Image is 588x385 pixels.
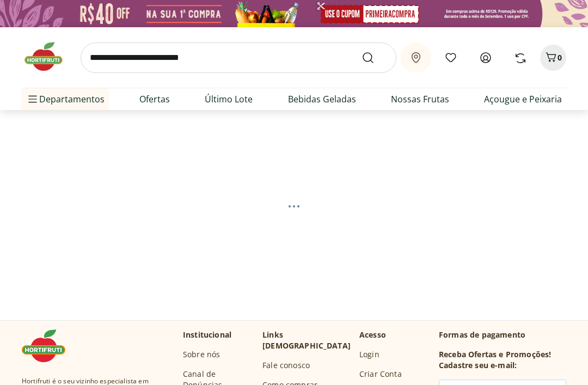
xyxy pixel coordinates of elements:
[439,360,517,371] h3: Cadastre seu e-mail:
[359,329,386,340] p: Acesso
[439,349,551,360] h3: Receba Ofertas e Promoções!
[81,42,396,73] input: search
[22,329,76,362] img: Hortifruti
[205,93,253,106] a: Último Lote
[139,93,170,106] a: Ofertas
[362,51,388,64] button: Submit Search
[484,93,562,106] a: Açougue e Peixaria
[183,349,220,360] a: Sobre nós
[183,329,231,340] p: Institucional
[262,360,310,371] a: Fale conosco
[540,45,566,71] button: Carrinho
[26,86,39,112] button: Menu
[558,52,562,63] span: 0
[391,93,449,106] a: Nossas Frutas
[26,86,105,112] span: Departamentos
[439,329,566,340] p: Formas de pagamento
[22,40,76,73] img: Hortifruti
[359,349,379,360] a: Login
[288,93,356,106] a: Bebidas Geladas
[262,329,351,351] p: Links [DEMOGRAPHIC_DATA]
[359,369,402,380] a: Criar Conta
